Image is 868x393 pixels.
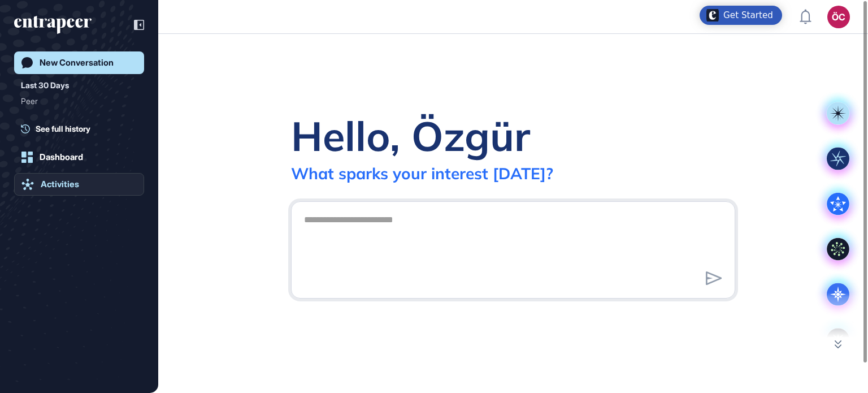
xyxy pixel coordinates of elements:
[21,79,69,92] div: Last 30 Days
[827,6,850,28] button: ÖC
[706,9,719,21] img: launcher-image-alternative-text
[291,163,553,183] div: What sparks your interest [DATE]?
[14,51,144,74] a: New Conversation
[14,16,92,34] div: entrapeer-logo
[14,173,144,196] a: Activities
[21,123,144,135] a: See full history
[21,92,137,110] div: Peer
[21,92,128,110] div: Peer
[41,179,79,189] div: Activities
[40,152,83,162] div: Dashboard
[14,146,144,169] a: Dashboard
[40,58,114,68] div: New Conversation
[723,10,773,21] div: Get Started
[291,110,530,161] div: Hello, Özgür
[36,123,90,135] span: See full history
[700,6,782,25] div: Open Get Started checklist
